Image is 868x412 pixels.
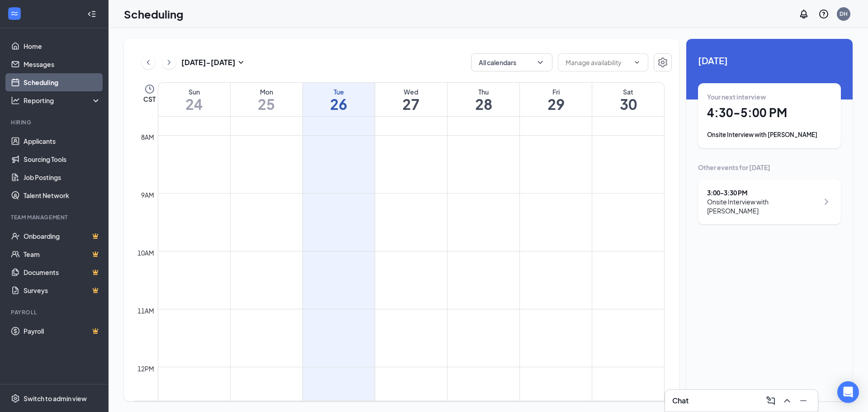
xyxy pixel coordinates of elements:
div: 3:00 - 3:30 PM [707,188,819,197]
a: August 25, 2025 [231,83,302,116]
svg: ChevronUp [782,395,793,406]
h1: 25 [231,96,302,112]
a: August 28, 2025 [448,83,519,116]
h1: 28 [448,96,519,112]
div: Hiring [11,118,99,126]
a: Sourcing Tools [24,150,101,168]
svg: SmallChevronDown [236,57,246,68]
svg: Minimize [798,395,809,406]
svg: ChevronRight [165,57,174,68]
a: August 27, 2025 [375,83,447,116]
span: [DATE] [698,53,841,67]
h1: 4:30 - 5:00 PM [707,105,832,120]
h3: Chat [672,396,689,406]
h1: 24 [158,96,230,112]
a: OnboardingCrown [24,227,101,245]
h3: [DATE] - [DATE] [181,57,236,67]
a: August 26, 2025 [303,83,375,116]
div: 11am [136,306,156,316]
svg: ChevronDown [633,59,641,66]
a: TeamCrown [24,245,101,263]
button: ChevronLeft [142,56,155,69]
svg: ChevronRight [821,196,832,207]
a: Talent Network [24,186,101,204]
div: Thu [448,87,519,96]
div: 9am [139,190,156,200]
button: Minimize [796,393,811,408]
a: Messages [24,55,101,73]
div: Sun [158,87,230,96]
div: Payroll [11,308,99,316]
button: Settings [654,53,672,71]
div: 12pm [136,364,156,374]
svg: QuestionInfo [818,9,829,19]
svg: ChevronDown [536,58,545,67]
div: Tue [303,87,375,96]
div: 10am [136,248,156,258]
button: All calendarsChevronDown [471,53,552,71]
div: Mon [231,87,302,96]
h1: 27 [375,96,447,112]
h1: 26 [303,96,375,112]
svg: Collapse [87,9,96,19]
a: August 30, 2025 [592,83,664,116]
a: August 24, 2025 [158,83,230,116]
svg: Notifications [798,9,809,19]
button: ChevronUp [780,393,794,408]
div: Reporting [24,96,101,105]
div: Your next interview [707,92,832,101]
div: Fri [520,87,592,96]
h1: 30 [592,96,664,112]
svg: ComposeMessage [765,395,776,406]
div: Open Intercom Messenger [837,381,859,403]
div: 8am [139,132,156,142]
a: DocumentsCrown [24,263,101,281]
div: Other events for [DATE] [698,163,841,172]
input: Manage availability [566,57,630,67]
svg: Analysis [11,96,20,105]
div: Switch to admin view [24,394,87,403]
button: ChevronRight [162,56,176,69]
h1: 29 [520,96,592,112]
a: Applicants [24,132,101,150]
svg: Settings [657,57,668,68]
a: PayrollCrown [24,322,101,340]
a: Scheduling [24,73,101,91]
a: SurveysCrown [24,281,101,299]
div: Team Management [11,213,99,221]
h1: Scheduling [124,6,184,22]
a: August 29, 2025 [520,83,592,116]
svg: Clock [144,84,155,95]
div: Onsite Interview with [PERSON_NAME] [707,197,819,215]
a: Home [24,37,101,55]
button: ComposeMessage [764,393,778,408]
div: DH [840,10,848,18]
svg: Settings [11,394,20,403]
a: Job Postings [24,168,101,186]
div: Sat [592,87,664,96]
div: Onsite Interview with [PERSON_NAME] [707,130,832,139]
svg: ChevronLeft [144,57,153,68]
svg: WorkstreamLogo [10,9,19,18]
div: Wed [375,87,447,96]
span: CST [143,95,156,104]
